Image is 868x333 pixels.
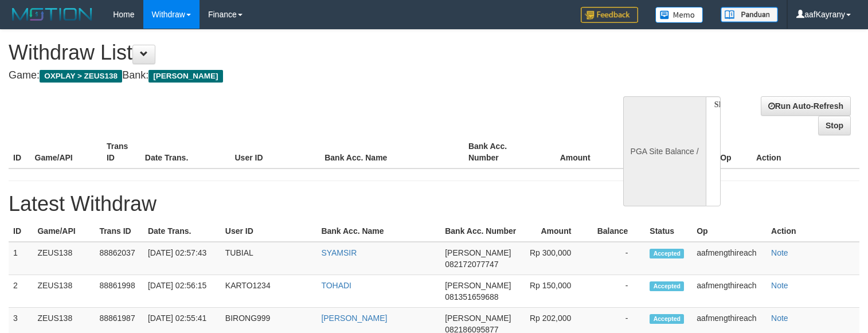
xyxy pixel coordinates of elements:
[221,221,317,242] th: User ID
[522,275,589,308] td: Rp 150,000
[818,116,851,135] a: Stop
[140,136,230,169] th: Date Trans.
[143,275,221,308] td: [DATE] 02:56:15
[715,136,752,169] th: Op
[692,242,767,275] td: aafmengthireach
[9,6,96,23] img: MOTION_logo.png
[95,242,143,275] td: 88862037
[33,221,95,242] th: Game/API
[9,221,33,242] th: ID
[230,136,320,169] th: User ID
[316,221,440,242] th: Bank Acc. Name
[655,7,703,23] img: Button%20Memo.svg
[771,314,788,323] a: Note
[221,275,317,308] td: KARTO1234
[761,96,851,116] a: Run Auto-Refresh
[9,41,567,64] h1: Withdraw List
[445,314,511,323] span: [PERSON_NAME]
[445,248,511,257] span: [PERSON_NAME]
[321,248,357,257] a: SYAMSIR
[692,275,767,308] td: aafmengthireach
[9,70,567,81] h4: Game: Bank:
[588,242,645,275] td: -
[721,7,778,22] img: panduan.png
[440,221,522,242] th: Bank Acc. Number
[95,221,143,242] th: Trans ID
[33,275,95,308] td: ZEUS138
[221,242,317,275] td: TUBIAL
[623,96,706,206] div: PGA Site Balance /
[95,275,143,308] td: 88861998
[143,221,221,242] th: Date Trans.
[608,136,674,169] th: Balance
[767,221,859,242] th: Action
[445,292,498,301] span: 081351659688
[40,70,122,83] span: OXPLAY > ZEUS138
[522,221,589,242] th: Amount
[771,281,788,290] a: Note
[9,242,33,275] td: 1
[445,260,498,269] span: 082172077747
[9,136,30,169] th: ID
[30,136,102,169] th: Game/API
[143,242,221,275] td: [DATE] 02:57:43
[9,193,859,216] h1: Latest Withdraw
[445,281,511,290] span: [PERSON_NAME]
[752,136,859,169] th: Action
[588,221,645,242] th: Balance
[148,70,222,83] span: [PERSON_NAME]
[535,136,607,169] th: Amount
[522,242,589,275] td: Rp 300,000
[33,242,95,275] td: ZEUS138
[650,314,684,324] span: Accepted
[321,314,387,323] a: [PERSON_NAME]
[320,136,464,169] th: Bank Acc. Name
[588,275,645,308] td: -
[650,281,684,291] span: Accepted
[464,136,535,169] th: Bank Acc. Number
[692,221,767,242] th: Op
[102,136,140,169] th: Trans ID
[650,249,684,258] span: Accepted
[321,281,351,290] a: TOHADI
[645,221,692,242] th: Status
[9,275,33,308] td: 2
[581,7,638,23] img: Feedback.jpg
[771,248,788,257] a: Note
